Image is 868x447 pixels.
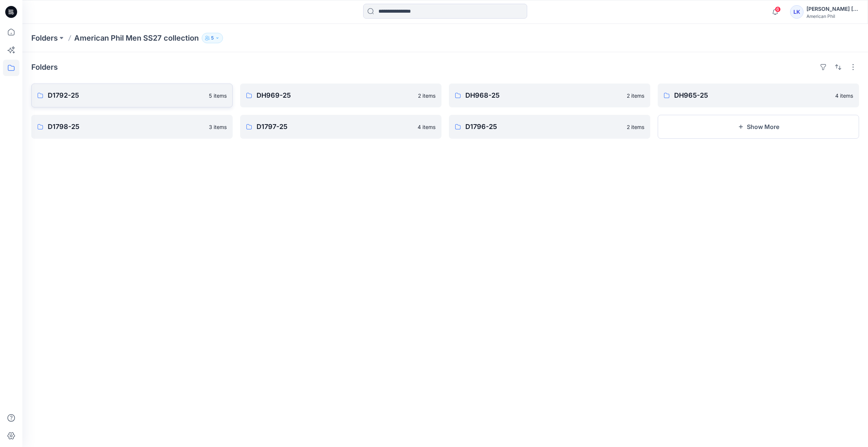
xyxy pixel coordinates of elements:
[465,122,622,132] p: D1796-25
[806,4,859,13] div: [PERSON_NAME] [PERSON_NAME]
[418,123,435,131] p: 4 items
[418,92,435,100] p: 2 items
[48,90,204,101] p: D1792-25
[627,123,644,131] p: 2 items
[31,33,58,43] a: Folders
[209,92,227,100] p: 5 items
[209,123,227,131] p: 3 items
[31,84,233,107] a: D1792-255 items
[465,90,622,101] p: DH968-25
[31,63,58,72] h4: Folders
[674,90,831,101] p: DH965-25
[835,92,853,100] p: 4 items
[449,84,650,107] a: DH968-252 items
[240,115,441,139] a: D1797-254 items
[202,33,223,43] button: 5
[211,34,214,42] p: 5
[658,84,859,107] a: DH965-254 items
[31,115,233,139] a: D1798-253 items
[775,6,781,12] span: 6
[240,84,441,107] a: DH969-252 items
[790,5,803,19] div: LK
[257,90,413,101] p: DH969-25
[257,122,413,132] p: D1797-25
[806,13,859,19] div: American Phil
[74,33,199,43] p: American Phil Men SS27 collection
[658,115,859,139] button: Show More
[48,122,204,132] p: D1798-25
[627,92,644,100] p: 2 items
[449,115,650,139] a: D1796-252 items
